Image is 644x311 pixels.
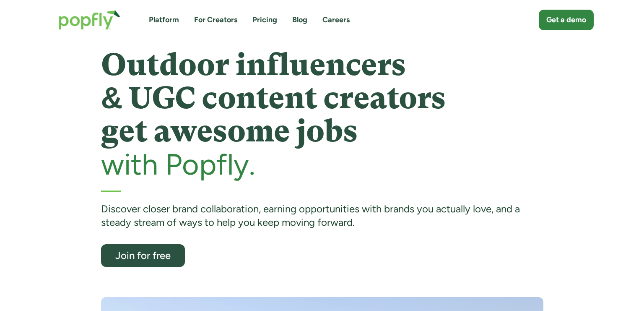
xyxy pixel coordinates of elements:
[101,148,543,180] h2: with Popfly.
[252,15,277,25] a: Pricing
[149,15,179,25] a: Platform
[101,244,185,267] a: Join for free
[546,15,586,25] div: Get a demo
[50,2,129,38] a: home
[109,250,177,261] div: Join for free
[539,10,594,30] a: Get a demo
[322,15,350,25] a: Careers
[101,48,543,148] h1: Outdoor influencers & UGC content creators get awesome jobs
[101,202,543,230] div: Discover closer brand collaboration, earning opportunities with brands you actually love, and a s...
[292,15,307,25] a: Blog
[194,15,237,25] a: For Creators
